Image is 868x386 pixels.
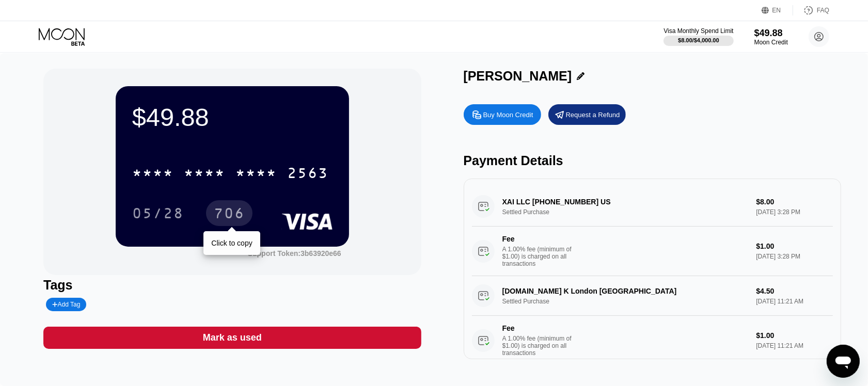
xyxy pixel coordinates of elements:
[132,103,333,132] div: $49.88
[566,110,620,119] div: Request a Refund
[46,298,86,311] div: Add Tag
[754,39,788,46] div: Moon Credit
[664,27,733,46] div: Visa Monthly Spend Limit$8.00/$4,000.00
[502,324,575,332] div: Fee
[756,342,833,349] div: [DATE] 11:21 AM
[756,242,833,250] div: $1.00
[464,69,572,84] div: [PERSON_NAME]
[211,239,252,247] div: Click to copy
[43,278,421,293] div: Tags
[502,235,575,243] div: Fee
[206,200,252,226] div: 706
[52,301,80,308] div: Add Tag
[772,7,781,14] div: EN
[483,110,533,119] div: Buy Moon Credit
[287,166,328,183] div: 2563
[827,345,860,378] iframe: Button to launch messaging window
[248,249,341,258] div: Support Token: 3b63920e66
[124,200,192,226] div: 05/28
[214,206,245,223] div: 706
[754,28,788,39] div: $49.88
[43,327,421,349] div: Mark as used
[678,37,719,43] div: $8.00 / $4,000.00
[756,331,833,340] div: $1.00
[248,249,341,258] div: Support Token:3b63920e66
[464,153,841,168] div: Payment Details
[203,332,262,344] div: Mark as used
[132,206,184,223] div: 05/28
[664,27,733,35] div: Visa Monthly Spend Limit
[548,104,626,125] div: Request a Refund
[817,7,829,14] div: FAQ
[502,246,580,267] div: A 1.00% fee (minimum of $1.00) is charged on all transactions
[472,316,833,365] div: FeeA 1.00% fee (minimum of $1.00) is charged on all transactions$1.00[DATE] 11:21 AM
[793,5,829,15] div: FAQ
[502,335,580,357] div: A 1.00% fee (minimum of $1.00) is charged on all transactions
[756,253,833,260] div: [DATE] 3:28 PM
[762,5,793,15] div: EN
[754,28,788,46] div: $49.88Moon Credit
[464,104,541,125] div: Buy Moon Credit
[472,227,833,276] div: FeeA 1.00% fee (minimum of $1.00) is charged on all transactions$1.00[DATE] 3:28 PM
